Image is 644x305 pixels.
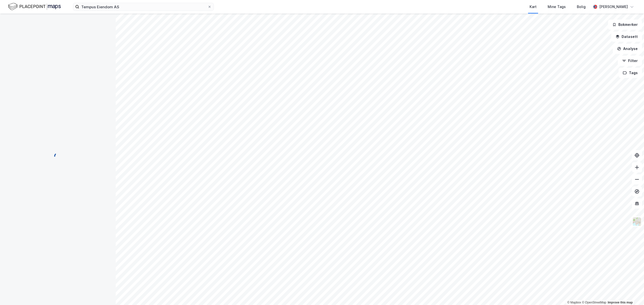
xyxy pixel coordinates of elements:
img: logo.f888ab2527a4732fd821a326f86c7f29.svg [8,2,61,11]
img: spinner.a6d8c91a73a9ac5275cf975e30b51cfb.svg [54,152,62,160]
a: Improve this map [608,301,633,304]
button: Tags [619,68,642,78]
button: Analyse [613,44,642,54]
input: Søk på adresse, matrikkel, gårdeiere, leietakere eller personer [79,3,208,11]
button: Filter [618,56,642,66]
div: Kontrollprogram for chat [619,281,644,305]
img: Z [632,217,642,226]
button: Datasett [611,32,642,42]
a: OpenStreetMap [582,301,606,304]
div: [PERSON_NAME] [599,4,628,10]
button: Bokmerker [608,20,642,30]
a: Mapbox [567,301,581,304]
div: Bolig [577,4,586,10]
iframe: Chat Widget [619,281,644,305]
div: Mine Tags [548,4,566,10]
div: Kart [530,4,537,10]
